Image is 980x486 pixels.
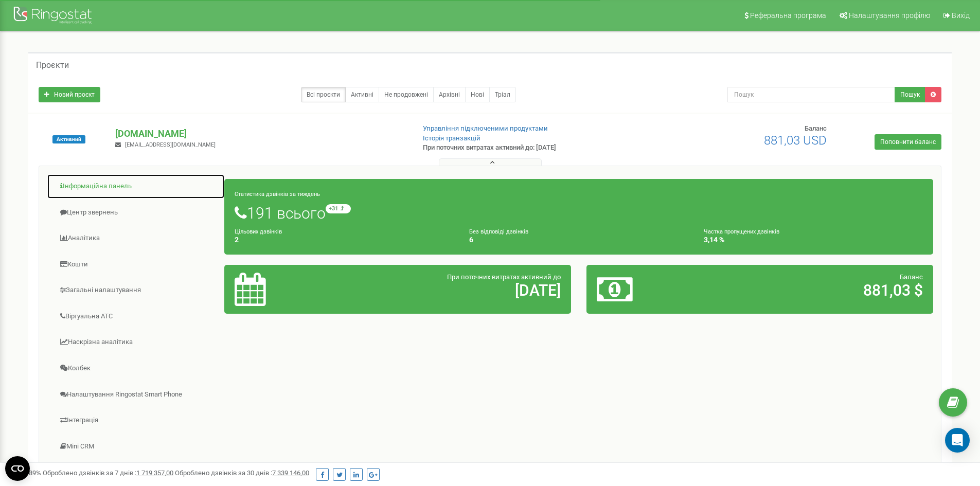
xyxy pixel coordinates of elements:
[895,87,925,102] button: Пошук
[704,236,923,244] h4: 3,14 %
[47,226,225,251] a: Аналiтика
[465,87,490,102] a: Нові
[47,330,225,355] a: Наскрізна аналітика
[47,382,225,407] a: Налаштування Ringostat Smart Phone
[345,87,379,102] a: Активні
[301,87,346,102] a: Всі проєкти
[5,456,30,481] button: Open CMP widget
[469,236,688,244] h4: 6
[47,200,225,225] a: Центр звернень
[727,87,895,102] input: Пошук
[447,273,561,281] span: При поточних витратах активний до
[348,282,561,299] h2: [DATE]
[423,134,480,142] a: Історія транзакцій
[47,434,225,459] a: Mini CRM
[764,133,827,148] span: 881,03 USD
[43,469,173,477] span: Оброблено дзвінків за 7 днів :
[235,204,923,222] h1: 191 всього
[379,87,434,102] a: Не продовжені
[36,61,69,70] h5: Проєкти
[704,228,779,235] small: Частка пропущених дзвінків
[272,469,309,477] u: 7 339 146,00
[423,124,548,132] a: Управління підключеними продуктами
[47,252,225,277] a: Кошти
[47,174,225,199] a: Інформаційна панель
[47,304,225,329] a: Віртуальна АТС
[235,228,282,235] small: Цільових дзвінків
[115,127,406,140] p: [DOMAIN_NAME]
[750,11,826,20] span: Реферальна програма
[136,469,173,477] u: 1 719 357,00
[433,87,466,102] a: Архівні
[952,11,970,20] span: Вихід
[235,236,454,244] h4: 2
[489,87,516,102] a: Тріал
[52,135,85,143] span: Активний
[47,278,225,303] a: Загальні налаштування
[423,143,637,153] p: При поточних витратах активний до: [DATE]
[710,282,923,299] h2: 881,03 $
[900,273,923,281] span: Баланс
[849,11,930,20] span: Налаштування профілю
[235,191,320,197] small: Статистика дзвінків за тиждень
[805,124,827,132] span: Баланс
[39,87,100,102] a: Новий проєкт
[875,134,941,150] a: Поповнити баланс
[945,428,970,453] div: Open Intercom Messenger
[125,141,216,148] span: [EMAIL_ADDRESS][DOMAIN_NAME]
[469,228,528,235] small: Без відповіді дзвінків
[326,204,351,213] small: +31
[47,408,225,433] a: Інтеграція
[47,460,225,485] a: [PERSON_NAME]
[47,356,225,381] a: Колбек
[175,469,309,477] span: Оброблено дзвінків за 30 днів :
